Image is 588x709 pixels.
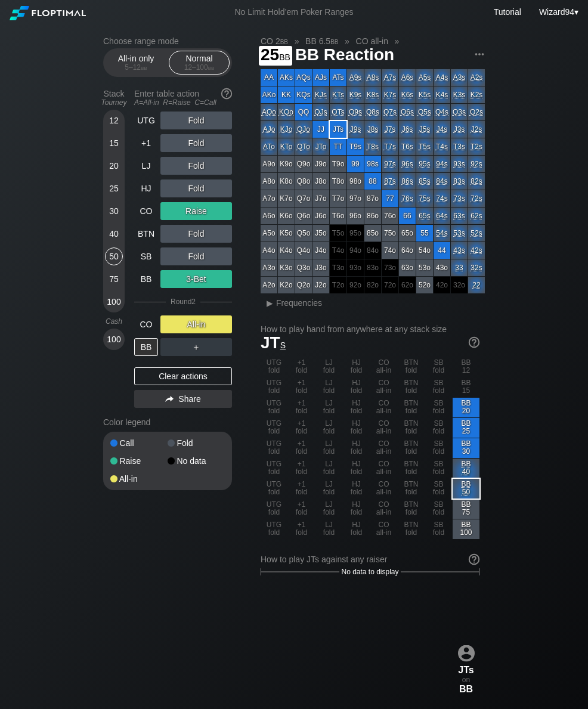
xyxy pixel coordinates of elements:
div: 86o [364,208,381,224]
div: HJ [134,179,158,197]
div: Q5o [295,225,312,242]
div: On the cusp: play or fold. [451,208,468,224]
div: On the cusp: play or fold. [468,173,485,190]
div: K4o [278,242,295,259]
div: Raise [110,457,168,465]
div: On the cusp: play or fold. [399,190,416,207]
div: On the cusp: play or fold. [364,86,381,103]
span: JT [261,333,286,352]
div: 64o [399,242,416,259]
div: On the cusp: play or fold. [399,69,416,86]
div: CO all-in [370,418,397,438]
div: 100% fold in prior round [330,259,346,276]
div: 54o [416,242,433,259]
div: K8o [278,173,295,190]
div: No Limit Hold’em Poker Ranges [216,7,371,20]
div: Call [110,439,168,447]
div: 85o [364,225,381,242]
div: On the cusp: play or fold. [382,121,398,138]
div: On the cusp: play or fold. [399,156,416,172]
div: On the cusp: play or fold. [434,121,450,138]
img: Floptimal logo [10,6,86,20]
div: On the cusp: play or fold. [451,190,468,207]
div: Q8o [295,173,312,190]
div: On the cusp: play or fold. [451,156,468,172]
div: On the cusp: play or fold. [278,138,295,155]
div: On the cusp: play or fold. [312,104,329,120]
div: 15 [105,134,123,152]
div: +1 fold [288,459,315,478]
div: 77 [382,190,398,207]
div: On the cusp: play or fold. [364,69,381,86]
div: BTN fold [398,438,425,458]
div: J2o [312,277,329,293]
div: On the cusp: play or fold. [382,69,398,86]
div: Q3o [295,259,312,276]
div: All-in [110,475,168,483]
div: On the cusp: play or fold. [330,86,346,103]
div: On the cusp: play or fold. [434,104,450,120]
div: BB 20 [453,398,479,417]
div: 74o [382,242,398,259]
div: J8o [312,173,329,190]
div: BTN fold [398,377,425,397]
div: CO all-in [370,438,397,458]
div: A6o [261,208,277,224]
div: Cash [98,317,129,326]
div: 100% fold in prior round [347,225,364,242]
div: Q6o [295,208,312,224]
h2: How to play hand from anywhere at any stack size [261,324,479,334]
span: CO 2 [259,36,290,47]
div: Color legend [103,413,232,432]
div: Tourney [98,98,129,107]
div: On the cusp: play or fold. [416,138,433,155]
div: ATs [330,69,346,86]
div: On the cusp: play or fold. [364,104,381,120]
div: CO all-in [370,479,397,499]
div: HJ fold [343,398,370,417]
div: QQ [295,104,312,120]
div: Fold [160,179,232,197]
div: 3-Bet [160,270,232,288]
div: Clear actions [134,367,232,385]
span: » [288,36,305,46]
div: HJ fold [343,438,370,458]
div: On the cusp: play or fold. [399,121,416,138]
div: UTG fold [261,438,287,458]
div: BB 25 [453,418,479,438]
div: JTs [330,121,346,138]
div: J9o [312,156,329,172]
div: 100% fold in prior round [330,277,346,293]
div: Q7o [295,190,312,207]
div: LJ fold [315,398,342,417]
div: A=All-in R=Raise C=Call [134,98,232,107]
div: Fold [168,439,225,447]
div: BTN fold [398,418,425,438]
h2: Choose range mode [103,36,232,46]
div: CO [134,202,158,220]
div: On the cusp: play or fold. [451,69,468,86]
div: 53o [416,259,433,276]
div: A3o [261,259,277,276]
div: SB fold [425,398,452,417]
div: On the cusp: play or fold. [451,173,468,190]
div: 97o [347,190,364,207]
div: On the cusp: play or fold. [468,259,485,276]
div: 100% fold in prior round [451,277,468,293]
div: Q9o [295,156,312,172]
div: AJs [312,69,329,86]
div: 100% fold in prior round [364,259,381,276]
div: On the cusp: play or fold. [347,121,364,138]
div: 25 [105,179,123,197]
div: BB 15 [453,377,479,397]
span: Frequencies [276,298,322,308]
div: On the cusp: play or fold. [382,104,398,120]
div: 20 [105,157,123,175]
div: 44 [434,242,450,259]
div: LJ fold [315,459,342,478]
div: UTG fold [261,357,287,377]
div: A5o [261,225,277,242]
div: On the cusp: play or fold. [278,104,295,120]
div: A4o [261,242,277,259]
div: Stack [98,84,129,112]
